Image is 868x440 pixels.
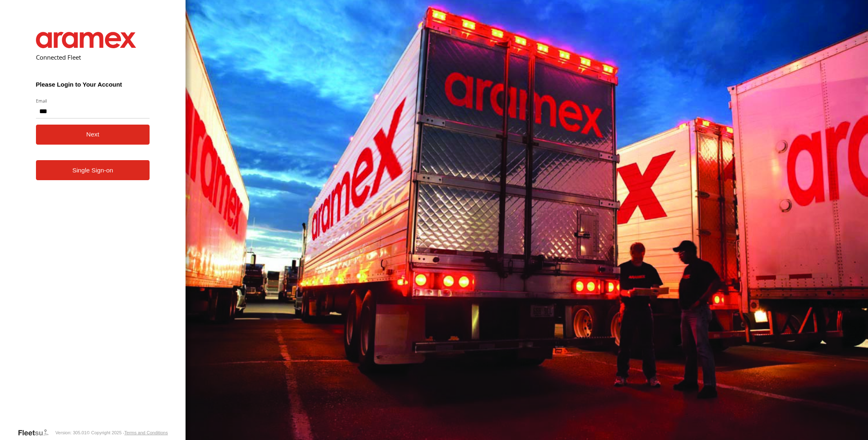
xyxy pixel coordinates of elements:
[36,125,150,145] button: Next
[36,98,150,104] label: Email
[36,160,150,180] a: Single Sign-on
[124,430,168,435] a: Terms and Conditions
[87,430,168,435] div: © Copyright 2025 -
[36,81,150,88] h3: Please Login to Your Account
[36,53,150,61] h2: Connected Fleet
[18,429,55,437] a: Visit our Website
[55,430,86,435] div: Version: 305.01
[36,32,136,48] img: Aramex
